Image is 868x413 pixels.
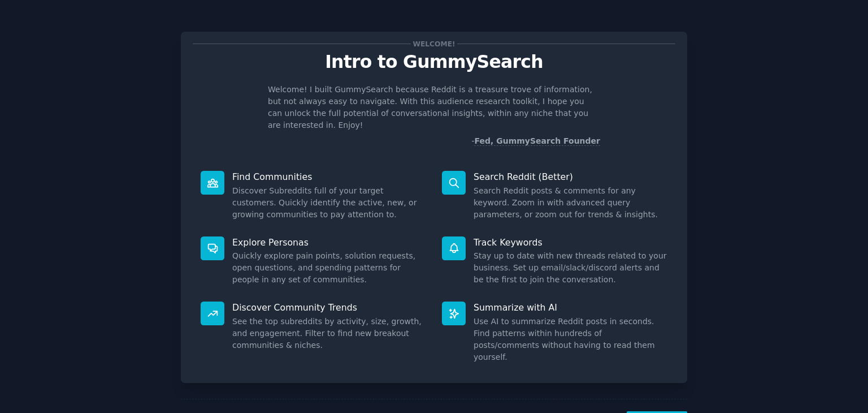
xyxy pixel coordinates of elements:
[232,236,426,248] p: Explore Personas
[232,316,426,351] dd: See the top subreddits by activity, size, growth, and engagement. Filter to find new breakout com...
[411,38,457,50] span: Welcome!
[474,302,667,313] p: Summarize with AI
[232,171,426,183] p: Find Communities
[474,316,667,363] dd: Use AI to summarize Reddit posts in seconds. Find patterns within hundreds of posts/comments with...
[232,250,426,286] dd: Quickly explore pain points, solution requests, open questions, and spending patterns for people ...
[471,135,600,147] div: -
[474,236,667,248] p: Track Keywords
[193,52,675,72] p: Intro to GummySearch
[232,302,426,313] p: Discover Community Trends
[474,171,667,183] p: Search Reddit (Better)
[474,250,667,286] dd: Stay up to date with new threads related to your business. Set up email/slack/discord alerts and ...
[474,185,667,221] dd: Search Reddit posts & comments for any keyword. Zoom in with advanced query parameters, or zoom o...
[474,136,600,146] a: Fed, GummySearch Founder
[232,185,426,221] dd: Discover Subreddits full of your target customers. Quickly identify the active, new, or growing c...
[268,84,600,131] p: Welcome! I built GummySearch because Reddit is a treasure trove of information, but not always ea...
